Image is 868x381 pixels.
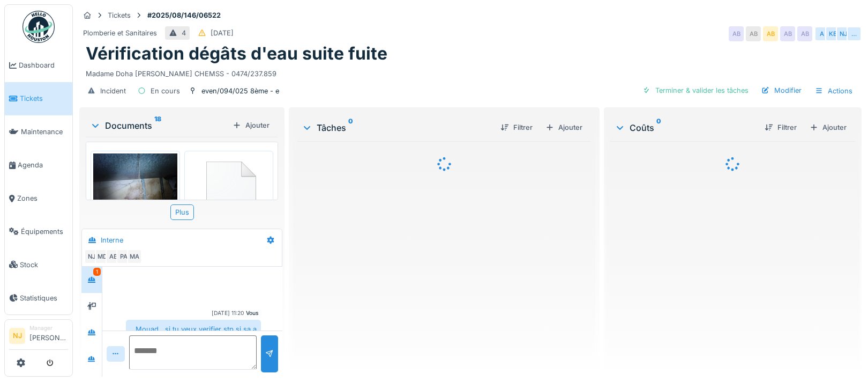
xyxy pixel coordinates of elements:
[143,10,225,20] strong: #2025/08/146/06522
[19,60,68,70] span: Dashboard
[29,324,68,347] li: [PERSON_NAME]
[5,115,72,149] a: Maintenance
[5,248,72,281] a: Stock
[100,86,126,96] div: Incident
[729,26,744,41] div: AB
[127,249,142,264] div: MA
[348,121,353,134] sup: 0
[201,86,279,96] div: even/094/025 8ème - e
[20,260,68,270] span: Stock
[805,120,851,135] div: Ajouter
[780,26,795,41] div: AB
[638,83,753,98] div: Terminer & valider les tâches
[20,93,68,104] span: Tickets
[757,83,806,98] div: Modifier
[29,324,68,332] div: Manager
[656,121,661,134] sup: 0
[93,268,101,276] div: 1
[228,118,274,133] div: Ajouter
[496,120,537,135] div: Filtrer
[84,249,99,264] div: NJ
[151,86,180,96] div: En cours
[9,328,25,344] li: NJ
[5,281,72,314] a: Statistiques
[5,215,72,248] a: Équipements
[101,235,123,245] div: Interne
[86,43,387,64] h1: Vérification dégâts d'eau suite fuite
[797,26,812,41] div: AB
[246,309,259,317] div: Vous
[126,320,261,349] div: Mouad , si tu veux verifier stp si sa a bien etait communiqué ?
[810,83,857,99] div: Actions
[182,28,186,38] div: 4
[20,293,68,303] span: Statistiques
[154,119,161,132] sup: 18
[116,249,131,264] div: PA
[5,49,72,82] a: Dashboard
[106,249,121,264] div: AB
[746,26,761,41] div: AB
[23,11,55,43] img: Badge_color-CXgf-gQk.svg
[763,26,778,41] div: AB
[18,160,68,170] span: Agenda
[760,120,801,135] div: Filtrer
[836,26,851,41] div: NJ
[825,26,840,41] div: KE
[108,10,131,20] div: Tickets
[814,26,829,41] div: A
[541,120,587,135] div: Ajouter
[170,204,194,220] div: Plus
[5,82,72,115] a: Tickets
[21,127,68,137] span: Maintenance
[302,121,491,134] div: Tâches
[95,249,110,264] div: MD
[211,28,234,38] div: [DATE]
[9,324,68,350] a: NJ Manager[PERSON_NAME]
[17,193,68,203] span: Zones
[212,309,244,317] div: [DATE] 11:20
[615,121,756,134] div: Coûts
[5,149,72,182] a: Agenda
[21,226,68,237] span: Équipements
[90,119,228,132] div: Documents
[83,28,157,38] div: Plomberie et Sanitaires
[187,153,271,234] img: 84750757-fdcc6f00-afbb-11ea-908a-1074b026b06b.png
[93,153,177,217] img: 2zdref86b48f72woyfaoekphzre9
[5,182,72,215] a: Zones
[86,64,855,79] div: Madame Doha [PERSON_NAME] CHEMSS - 0474/237.859
[847,26,862,41] div: …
